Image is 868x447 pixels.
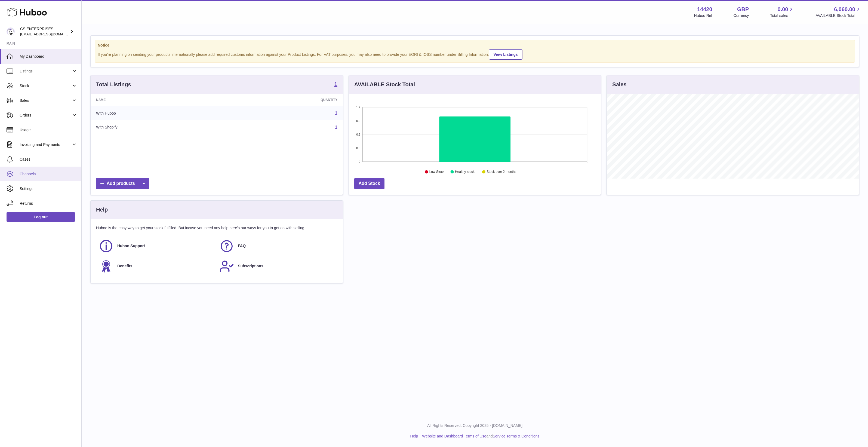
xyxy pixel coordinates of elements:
[612,81,626,88] h3: Sales
[335,125,337,130] a: 1
[117,243,145,249] span: Huboo Support
[20,32,80,36] span: [EMAIL_ADDRESS][DOMAIN_NAME]
[487,170,516,174] text: Stock over 2 months
[834,6,855,13] span: 6,060.00
[770,13,794,18] span: Total sales
[334,81,337,87] strong: 1
[117,264,132,269] span: Benefits
[91,94,227,106] th: Name
[96,178,149,189] a: Add products
[86,423,864,428] p: All Rights Reserved. Copyright 2025 - [DOMAIN_NAME]
[778,6,788,13] span: 0.00
[356,106,360,109] text: 1.2
[410,434,418,438] a: Help
[815,6,861,18] a: 6,060.00 AVAILABLE Stock Total
[20,157,77,162] span: Cases
[356,133,360,136] text: 0.6
[737,6,749,13] strong: GBP
[99,239,214,253] a: Huboo Support
[359,160,360,163] text: 0
[20,113,72,118] span: Orders
[20,172,77,177] span: Channels
[770,6,794,18] a: 0.00 Total sales
[99,259,214,274] a: Benefits
[20,98,72,103] span: Sales
[334,81,337,88] a: 1
[238,264,263,269] span: Subscriptions
[354,178,384,189] a: Add Stock
[20,26,69,37] div: CS ENTERPRISES
[96,206,108,213] h3: Help
[227,94,343,106] th: Quantity
[20,83,72,88] span: Stock
[356,146,360,150] text: 0.3
[98,43,852,48] strong: Notice
[815,13,861,18] span: AVAILABLE Stock Total
[697,6,712,13] strong: 14420
[455,170,475,174] text: Healthy stock
[91,120,227,134] td: With Shopify
[489,49,522,60] a: View Listings
[20,186,77,191] span: Settings
[429,170,445,174] text: Low Stock
[20,54,77,59] span: My Dashboard
[694,13,712,18] div: Huboo Ref
[20,127,77,133] span: Usage
[98,48,852,60] div: If you're planning on sending your products internationally please add required customs informati...
[219,259,334,274] a: Subscriptions
[20,201,77,206] span: Returns
[20,142,72,147] span: Invoicing and Payments
[420,434,539,439] li: and
[238,243,246,249] span: FAQ
[96,81,131,88] h3: Total Listings
[7,212,75,222] a: Log out
[91,106,227,120] td: With Huboo
[335,111,337,115] a: 1
[422,434,486,438] a: Website and Dashboard Terms of Use
[734,13,749,18] div: Currency
[356,119,360,123] text: 0.9
[219,239,334,253] a: FAQ
[7,27,15,36] img: internalAdmin-14420@internal.huboo.com
[493,434,540,438] a: Service Terms & Conditions
[96,225,337,231] p: Huboo is the easy way to get your stock fulfilled. But incase you need any help here's our ways f...
[20,69,72,74] span: Listings
[354,81,415,88] h3: AVAILABLE Stock Total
